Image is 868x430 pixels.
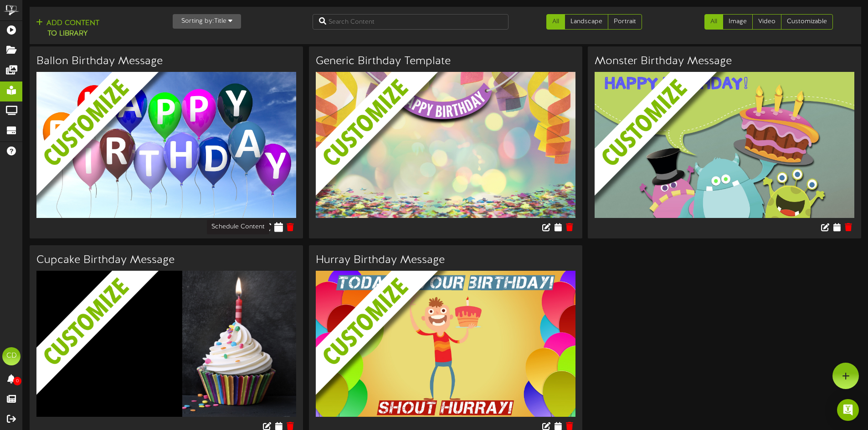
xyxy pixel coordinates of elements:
[36,254,296,266] h3: Cupcake Birthday Message
[36,56,296,67] h3: Ballon Birthday Message
[13,377,21,385] span: 0
[36,72,310,253] img: customize_overlay-33eb2c126fd3cb1579feece5bc878b72.png
[595,72,868,253] img: customize_overlay-33eb2c126fd3cb1579feece5bc878b72.png
[595,56,854,67] h3: Monster Birthday Message
[33,18,102,40] button: Add Contentto Library
[608,14,642,30] a: Portrait
[173,14,241,29] button: Sorting by:Title
[723,14,753,30] a: Image
[781,14,833,30] a: Customizable
[546,14,565,30] a: All
[316,254,575,266] h3: Hurray Birthday Message
[313,14,508,30] input: Search Content
[316,56,575,67] h3: Generic Birthday Template
[565,14,608,30] a: Landscape
[752,14,781,30] a: Video
[704,14,723,30] a: All
[316,72,589,253] img: customize_overlay-33eb2c126fd3cb1579feece5bc878b72.png
[2,347,21,365] div: CD
[837,399,859,421] div: Open Intercom Messenger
